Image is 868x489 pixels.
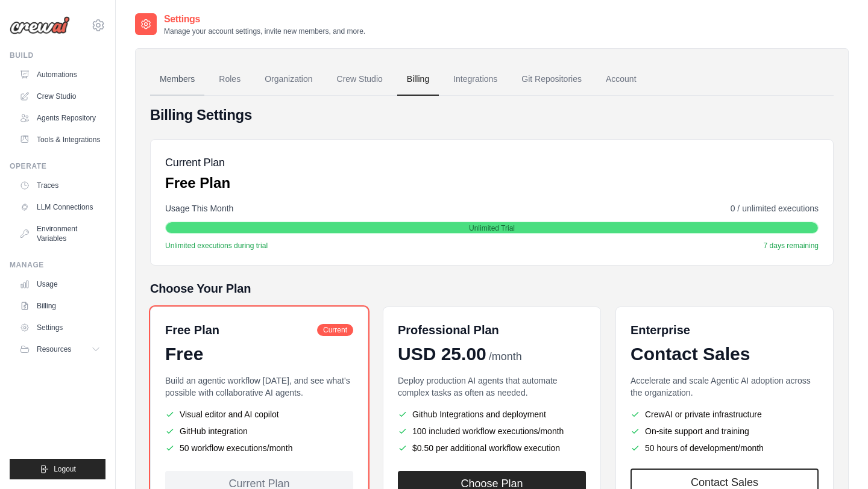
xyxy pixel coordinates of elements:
[398,408,586,420] li: Github Integrations and deployment
[165,442,353,454] li: 50 workflow executions/month
[14,65,105,84] a: Automations
[398,375,586,399] p: Deploy production AI agents that automate complex tasks as often as needed.
[512,63,591,96] a: Git Repositories
[444,63,507,96] a: Integrations
[14,198,105,217] a: LLM Connections
[489,349,522,365] span: /month
[150,105,834,125] h4: Billing Settings
[165,408,353,420] li: Visual editor and AI copilot
[165,154,230,171] h5: Current Plan
[165,322,219,338] h6: Free Plan
[150,280,834,297] h5: Choose Your Plan
[398,425,586,437] li: 100 included workflow executions/month
[631,343,819,365] div: Contact Sales
[631,375,819,399] p: Accelerate and scale Agentic AI adoption across the organization.
[10,161,105,171] div: Operate
[164,12,365,26] h2: Settings
[14,130,105,149] a: Tools & Integrations
[14,296,105,316] a: Billing
[398,343,486,365] span: USD 25.00
[469,223,515,233] span: Unlimited Trial
[10,260,105,270] div: Manage
[10,16,70,34] img: Logo
[398,322,499,338] h6: Professional Plan
[54,464,76,474] span: Logout
[14,176,105,195] a: Traces
[317,324,353,336] span: Current
[14,87,105,106] a: Crew Studio
[150,63,204,96] a: Members
[398,442,586,454] li: $0.50 per additional workflow execution
[596,63,646,96] a: Account
[164,26,365,36] p: Manage your account settings, invite new members, and more.
[631,408,819,420] li: CrewAI or private infrastructure
[165,173,230,193] p: Free Plan
[397,63,439,96] a: Billing
[764,241,819,251] span: 7 days remaining
[14,108,105,128] a: Agents Repository
[165,425,353,437] li: GitHub integration
[165,241,268,251] span: Unlimited executions during trial
[255,63,322,96] a: Organization
[165,343,353,365] div: Free
[37,344,71,354] span: Resources
[14,219,105,248] a: Environment Variables
[209,63,250,96] a: Roles
[165,375,353,399] p: Build an agentic workflow [DATE], and see what's possible with collaborative AI agents.
[14,275,105,294] a: Usage
[14,340,105,359] button: Resources
[631,322,819,338] h6: Enterprise
[10,51,105,60] div: Build
[14,318,105,337] a: Settings
[327,63,392,96] a: Crew Studio
[631,425,819,437] li: On-site support and training
[731,202,819,214] span: 0 / unlimited executions
[165,202,233,214] span: Usage This Month
[631,442,819,454] li: 50 hours of development/month
[10,459,105,479] button: Logout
